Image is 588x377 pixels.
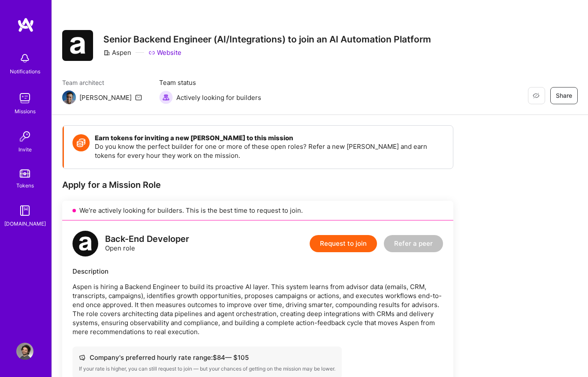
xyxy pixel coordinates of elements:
[556,91,572,100] span: Share
[95,142,444,160] p: Do you know the perfect builder for one or more of these open roles? Refer a new [PERSON_NAME] an...
[79,93,132,102] div: [PERSON_NAME]
[62,90,76,104] img: Team Architect
[16,202,33,219] img: guide book
[72,267,443,276] div: Description
[95,134,444,142] h4: Earn tokens for inviting a new [PERSON_NAME] to this mission
[79,365,335,372] div: If your rate is higher, you can still request to join — but your chances of getting on the missio...
[62,201,453,220] div: We’re actively looking for builders. This is the best time to request to join.
[79,353,335,362] div: Company's preferred hourly rate range: $ 84 — $ 105
[105,235,189,253] div: Open role
[4,219,46,228] div: [DOMAIN_NAME]
[16,343,33,360] img: User Avatar
[16,50,33,67] img: bell
[148,48,181,57] a: Website
[310,235,377,252] button: Request to join
[135,94,142,101] i: icon Mail
[15,107,36,116] div: Missions
[105,235,189,244] div: Back-End Developer
[16,181,34,190] div: Tokens
[103,49,110,56] i: icon CompanyGray
[16,90,33,107] img: teamwork
[17,17,34,33] img: logo
[72,231,98,256] img: logo
[159,90,173,104] img: Actively looking for builders
[176,93,261,102] span: Actively looking for builders
[533,92,540,99] i: icon EyeClosed
[103,48,131,57] div: Aspen
[72,282,443,336] p: Aspen is hiring a Backend Engineer to build its proactive AI layer. This system learns from advis...
[72,134,90,151] img: Token icon
[550,87,578,104] button: Share
[14,343,36,360] a: User Avatar
[159,78,261,87] span: Team status
[62,179,453,190] div: Apply for a Mission Role
[18,145,32,154] div: Invite
[16,128,33,145] img: Invite
[20,169,30,178] img: tokens
[10,67,40,76] div: Notifications
[62,30,93,61] img: Company Logo
[384,235,443,252] button: Refer a peer
[79,354,85,361] i: icon Cash
[103,34,431,45] h3: Senior Backend Engineer (AI/Integrations) to join an AI Automation Platform
[62,78,142,87] span: Team architect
